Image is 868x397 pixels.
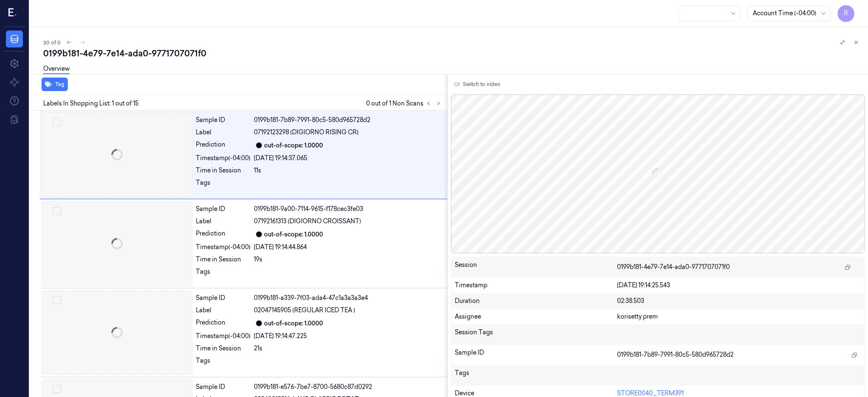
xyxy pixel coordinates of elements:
button: R [837,5,854,22]
button: Select row [53,296,61,304]
div: Prediction [196,140,250,150]
span: 30 of 0 [43,39,61,46]
span: Labels In Shopping List: 1 out of 15 [43,99,139,108]
div: Timestamp (-04:00) [196,154,250,163]
div: Sample ID [196,116,250,125]
div: Prediction [196,318,250,328]
div: out-of-scope: 1.0000 [264,230,323,239]
button: Select row [53,385,61,393]
div: [DATE] 19:14:37.065 [254,154,442,163]
div: [DATE] 19:14:44.864 [254,243,442,252]
div: 02:38.503 [617,297,861,305]
div: Sample ID [196,383,250,391]
div: 19s [254,255,442,264]
div: 11s [254,166,442,175]
div: 0199b181-e576-7be7-8700-5680c87d0292 [254,383,442,391]
div: Tags [455,369,617,382]
a: Overview [43,64,70,74]
button: Switch to video [451,78,504,91]
div: Sample ID [196,294,250,303]
span: 0199b181-4e79-7e14-ada0-9771707071f0 [617,263,730,272]
div: 21s [254,344,442,353]
div: Tags [196,356,250,370]
div: Timestamp (-04:00) [196,332,250,341]
button: Tag [42,78,68,91]
div: Session [455,261,617,274]
div: 0199b181-7b89-7991-80c5-580d965728d2 [254,116,442,125]
div: Time in Session [196,166,250,175]
span: 0 out of 1 Non Scans [366,98,444,108]
div: Tags [196,267,250,281]
div: [DATE] 19:14:47.225 [254,332,442,341]
div: Timestamp (-04:00) [196,243,250,252]
div: Label [196,306,250,315]
div: Time in Session [196,255,250,264]
div: 0199b181-4e79-7e14-ada0-9771707071f0 [43,47,861,59]
div: Session Tags [455,328,617,341]
div: [DATE] 19:14:25.543 [617,281,861,290]
span: 07192161313 (DIGIORNO CROISSANT) [254,217,361,226]
div: 0199b181-a339-7f03-ada4-47c1a3a3a3e4 [254,294,442,303]
div: Timestamp [455,281,617,290]
span: 0199b181-7b89-7991-80c5-580d965728d2 [617,350,734,359]
button: Select row [53,118,61,126]
div: korisetty prem [617,312,861,321]
button: Select row [53,207,61,215]
div: 0199b181-9a00-7114-9615-f178cec3fe03 [254,205,442,214]
div: Label [196,128,250,137]
div: Time in Session [196,344,250,353]
span: 02047145905 (REGULAR ICED TEA ) [254,306,355,315]
div: Label [196,217,250,226]
div: Sample ID [196,205,250,214]
div: out-of-scope: 1.0000 [264,319,323,328]
div: Duration [455,297,617,305]
span: 07192123298 (DIGIORNO RISING CR) [254,128,359,137]
div: Tags [196,178,250,192]
div: Sample ID [455,348,617,362]
div: Assignee [455,312,617,321]
div: out-of-scope: 1.0000 [264,141,323,150]
div: Prediction [196,229,250,239]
